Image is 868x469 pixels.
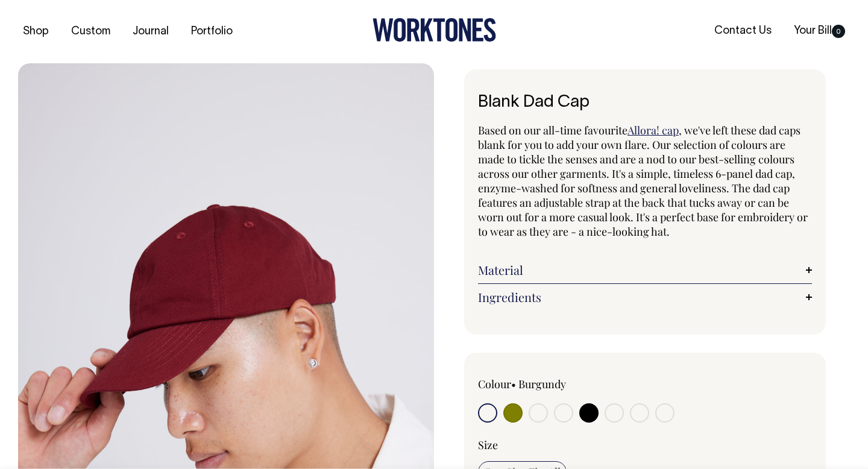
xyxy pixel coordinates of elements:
div: Size [478,438,812,452]
a: Contact Us [709,21,776,41]
a: Material [478,263,812,277]
a: Portfolio [186,22,237,42]
a: Journal [128,22,174,42]
a: Ingredients [478,290,812,304]
a: Your Bill0 [789,21,850,41]
div: Colour [478,377,612,391]
a: Shop [18,22,54,42]
span: • [511,377,516,391]
span: Based on our all-time favourite [478,123,627,137]
span: 0 [832,25,845,38]
a: Custom [66,22,115,42]
label: Burgundy [518,377,566,391]
span: , we've left these dad caps blank for you to add your own flare. Our selection of colours are mad... [478,123,808,239]
a: Allora! cap [627,123,679,137]
h1: Blank Dad Cap [478,93,812,112]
